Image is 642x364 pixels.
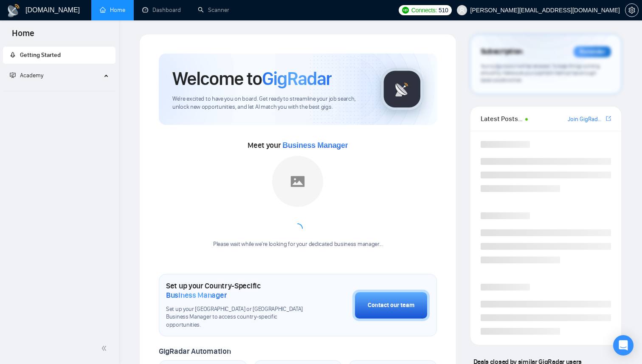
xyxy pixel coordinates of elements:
span: setting [625,7,638,14]
li: Academy Homepage [3,87,115,93]
span: Your subscription will be renewed. To keep things running smoothly, make sure your payment method... [481,63,600,83]
div: Open Intercom Messenger [613,335,634,356]
button: setting [625,3,639,17]
a: searchScanner [198,6,229,14]
a: export [606,115,611,123]
li: Getting Started [3,47,115,64]
span: We're excited to have you on board. Get ready to streamline your job search, unlock new opportuni... [172,95,367,111]
img: placeholder.png [272,156,323,207]
span: Getting Started [20,51,61,59]
button: Contact our team [352,290,430,321]
span: Academy [10,72,43,79]
span: Subscription [481,45,523,59]
span: double-left [101,344,110,353]
img: upwork-logo.png [402,7,409,14]
span: GigRadar [262,67,332,90]
span: Business Manager [282,141,348,150]
a: dashboardDashboard [142,6,181,14]
img: gigradar-logo.png [381,68,423,110]
div: Please wait while we're looking for your dedicated business manager... [208,240,388,248]
span: Meet your [248,141,348,150]
img: logo [7,4,20,17]
span: Academy [20,72,43,79]
div: Reminder [574,46,611,57]
div: Contact our team [368,301,414,310]
span: GigRadar Automation [159,347,231,356]
h1: Welcome to [172,67,332,90]
span: loading [292,223,303,234]
span: Latest Posts from the GigRadar Community [481,113,523,124]
span: 510 [439,6,448,15]
span: rocket [10,52,16,58]
span: Connects: [411,6,437,15]
span: Business Manager [166,291,227,300]
span: user [459,7,465,13]
span: Home [5,27,41,45]
a: Join GigRadar Slack Community [568,115,604,124]
span: fund-projection-screen [10,72,16,78]
a: setting [625,7,639,14]
a: homeHome [100,6,125,14]
h1: Set up your Country-Specific [166,281,310,300]
span: Set up your [GEOGRAPHIC_DATA] or [GEOGRAPHIC_DATA] Business Manager to access country-specific op... [166,305,310,330]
